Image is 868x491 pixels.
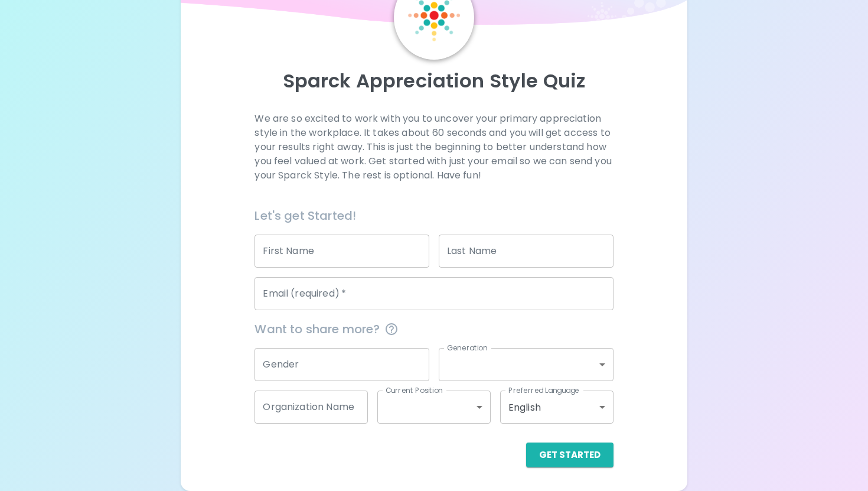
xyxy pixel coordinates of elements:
span: Want to share more? [254,320,613,339]
h6: Let's get Started! [254,206,613,225]
button: Get Started [526,443,614,467]
p: Sparck Appreciation Style Quiz [195,69,673,93]
p: We are so excited to work with you to uncover your primary appreciation style in the workplace. I... [254,112,613,183]
label: Generation [447,343,488,353]
svg: This information is completely confidential and only used for aggregated appreciation studies at ... [384,322,399,336]
label: Preferred Language [508,385,579,395]
div: English [500,391,614,424]
label: Current Position [386,385,443,395]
